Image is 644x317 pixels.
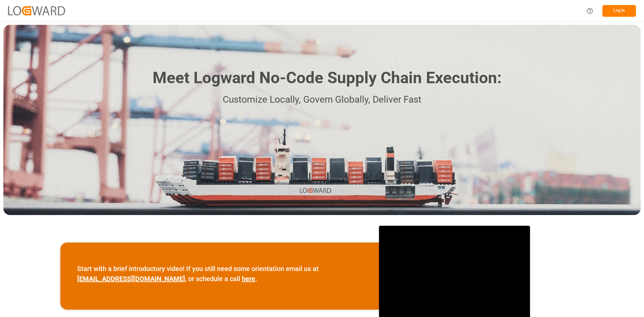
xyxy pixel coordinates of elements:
button: Help Center [582,3,597,18]
a: [EMAIL_ADDRESS][DOMAIN_NAME] [77,275,185,283]
a: here [242,275,255,283]
p: Customize Locally, Govern Globally, Deliver Fast [143,92,501,107]
button: Log In [602,5,636,17]
img: Logward_new_orange.png [8,6,65,15]
p: Start with a brief introductory video! If you still need some orientation email us at , or schedu... [77,264,362,284]
h1: Meet Logward No-Code Supply Chain Execution: [153,66,501,90]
